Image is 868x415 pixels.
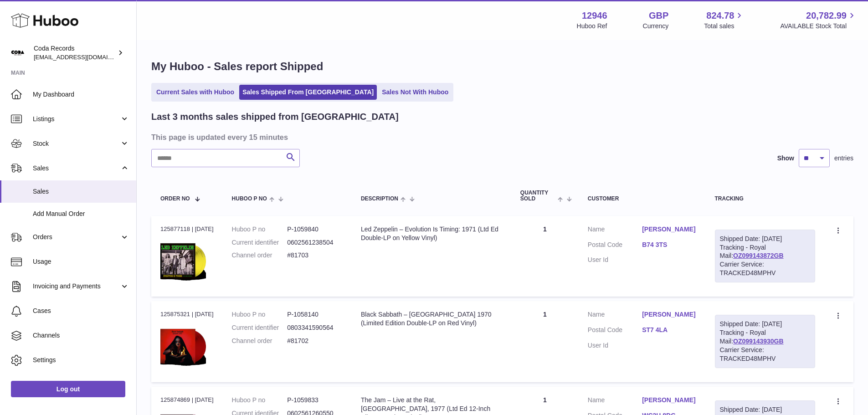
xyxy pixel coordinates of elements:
[642,241,696,249] a: B74 3TS
[361,310,502,328] div: Black Sabbath – [GEOGRAPHIC_DATA] 1970 (Limited Edition Double-LP on Red Vinyl)
[160,225,214,233] div: 125877118 | [DATE]
[780,22,857,31] span: AVAILABLE Stock Total
[520,190,555,202] span: Quantity Sold
[287,238,343,247] dd: 0602561238504
[160,322,206,371] img: 1757951306.png
[34,44,116,61] div: Coda Records
[232,238,288,247] dt: Current identifier
[232,251,288,260] dt: Channel order
[777,154,794,163] label: Show
[287,396,343,405] dd: P-1059833
[33,187,129,196] span: Sales
[160,396,214,404] div: 125874869 | [DATE]
[239,85,377,100] a: Sales Shipped From [GEOGRAPHIC_DATA]
[361,225,502,242] div: Led Zeppelin – Evolution Is Timing: 1971 (Ltd Ed Double-LP on Yellow Vinyl)
[151,132,851,142] h3: This page is updated every 15 minutes
[720,235,810,243] div: Shipped Date: [DATE]
[577,22,607,31] div: Huboo Ref
[287,310,343,319] dd: P-1058140
[588,256,642,264] dt: User Id
[715,230,815,282] div: Tracking - Royal Mail:
[582,10,607,22] strong: 12946
[642,326,696,334] a: ST7 4LA
[287,225,343,234] dd: P-1059840
[287,251,343,260] dd: #81703
[232,337,288,345] dt: Channel order
[33,115,120,123] span: Listings
[720,346,810,363] div: Carrier Service: TRACKED48MPHV
[642,310,696,319] a: [PERSON_NAME]
[33,164,120,173] span: Sales
[588,341,642,350] dt: User Id
[287,337,343,345] dd: #81702
[33,139,120,148] span: Stock
[232,310,288,319] dt: Huboo P no
[287,323,343,332] dd: 0803341590564
[232,196,267,202] span: Huboo P no
[33,257,129,266] span: Usage
[704,10,745,31] a: 824.78 Total sales
[715,315,815,368] div: Tracking - Royal Mail:
[153,85,237,100] a: Current Sales with Huboo
[33,331,129,340] span: Channels
[588,310,642,321] dt: Name
[511,216,579,297] td: 1
[511,301,579,382] td: 1
[232,396,288,405] dt: Huboo P no
[649,10,668,22] strong: GBP
[588,396,642,407] dt: Name
[834,154,853,163] span: entries
[232,323,288,332] dt: Current identifier
[33,356,129,364] span: Settings
[11,46,25,60] img: haz@pcatmedia.com
[642,225,696,234] a: [PERSON_NAME]
[151,59,853,74] h1: My Huboo - Sales report Shipped
[588,225,642,236] dt: Name
[704,22,745,31] span: Total sales
[806,10,847,22] span: 20,782.99
[643,22,669,31] div: Currency
[34,53,134,61] span: [EMAIL_ADDRESS][DOMAIN_NAME]
[33,282,120,291] span: Invoicing and Payments
[588,326,642,337] dt: Postal Code
[160,236,206,285] img: 1758884864.png
[379,85,452,100] a: Sales Not With Huboo
[720,320,810,328] div: Shipped Date: [DATE]
[33,307,129,315] span: Cases
[720,405,810,414] div: Shipped Date: [DATE]
[33,210,129,218] span: Add Manual Order
[232,225,288,234] dt: Huboo P no
[642,396,696,405] a: [PERSON_NAME]
[151,111,399,123] h2: Last 3 months sales shipped from [GEOGRAPHIC_DATA]
[33,90,129,99] span: My Dashboard
[160,310,214,318] div: 125875321 | [DATE]
[588,241,642,251] dt: Postal Code
[160,196,190,202] span: Order No
[33,233,120,241] span: Orders
[780,10,857,31] a: 20,782.99 AVAILABLE Stock Total
[706,10,734,22] span: 824.78
[720,260,810,277] div: Carrier Service: TRACKED48MPHV
[588,196,697,202] div: Customer
[361,196,398,202] span: Description
[11,381,125,397] a: Log out
[733,252,784,259] a: OZ099143872GB
[715,196,815,202] div: Tracking
[733,338,784,345] a: OZ099143930GB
